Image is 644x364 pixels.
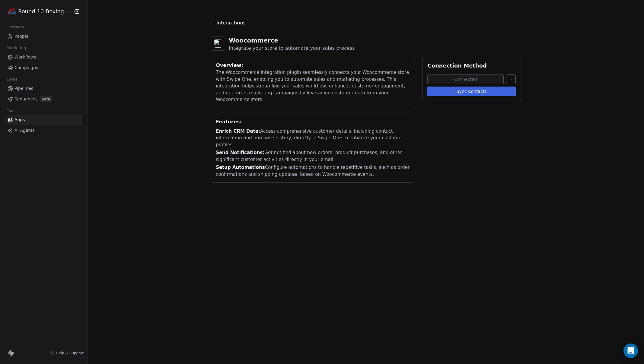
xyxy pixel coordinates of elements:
[50,351,84,356] a: Help & Support
[56,351,84,356] span: Help & Support
[623,343,638,358] div: Open Intercom Messenger
[5,63,82,73] a: Campaigns
[14,117,25,123] span: Apps
[14,54,36,60] span: Workflows
[5,125,82,135] a: AI Agents
[5,84,82,93] a: Pipelines
[216,118,410,125] div: Features:
[216,164,410,178] div: Configure automations to handle repetitive tasks, such as order confirmations and shipping update...
[5,115,82,125] a: Apps
[216,19,246,27] span: Integrations
[14,33,29,40] span: People
[216,128,410,148] div: Access comprehensive customer details, including contact information and purchase history, direct...
[216,69,410,103] div: The Woocommerce integration plugin seamlessly connects your Woocommerce store with Swipe One, ena...
[5,94,82,104] a: SequencesBeta
[40,96,52,102] span: Beta
[5,52,82,62] a: Workflows
[427,87,516,96] button: Sync Contacts
[4,23,27,32] span: Contacts
[216,150,264,155] span: Send Notifications:
[5,31,82,41] a: People
[214,39,222,48] img: woocommerce.svg
[4,75,20,84] span: Sales
[4,106,19,115] span: Tools
[7,6,69,17] button: Round 10 Boxing Club
[14,96,37,102] span: Sequences
[18,8,72,15] span: Round 10 Boxing Club
[216,128,260,134] span: Enrich CRM Data:
[216,62,410,69] div: Overview:
[229,45,355,52] div: Integrate your store to automate your sales process
[229,36,355,45] div: Woocommerce
[211,19,521,31] a: Integrations
[14,65,38,71] span: Campaigns
[8,8,16,15] img: Round%2010%20Boxing%20Club%20-%20Logo.png
[14,85,33,92] span: Pipelines
[427,74,504,84] button: Connected
[427,62,516,70] div: Connection Method
[216,149,410,163] div: Get notified about new orders, product purchases, and other significant customer activities direc...
[4,43,29,52] span: Marketing
[14,127,35,134] span: AI Agents
[216,165,265,170] span: Setup Automations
